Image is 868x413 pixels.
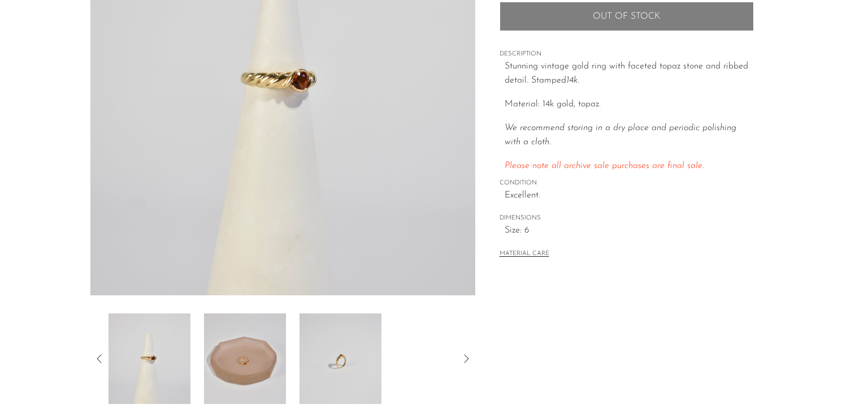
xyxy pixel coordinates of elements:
span: CONDITION [500,178,754,188]
span: Please note all archive sale purchases are final sale. [505,161,704,170]
span: Size: 6 [505,223,754,238]
button: MATERIAL CARE [500,250,549,259]
button: Add to cart [500,2,754,31]
img: Gold Topaz Ring [300,313,381,404]
em: 14k. [566,76,579,85]
p: Stunning vintage gold ring with faceted topaz stone and ribbed detail. Stamped [505,59,754,88]
span: DIMENSIONS [500,213,754,223]
span: Out of stock [593,11,660,22]
img: Gold Topaz Ring [108,313,190,404]
span: Excellent. [505,188,754,203]
i: We recommend storing in a dry place and periodic polishing with a cloth. [505,123,736,147]
img: Gold Topaz Ring [204,313,286,404]
p: Material: 14k gold, topaz. [505,97,754,112]
span: DESCRIPTION [500,49,754,59]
